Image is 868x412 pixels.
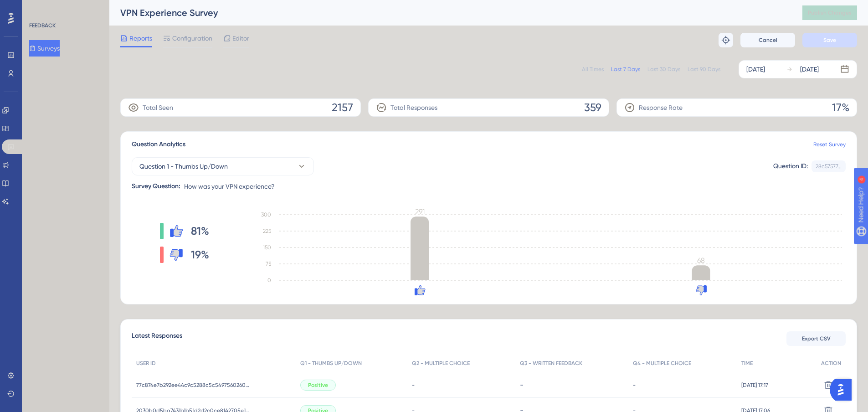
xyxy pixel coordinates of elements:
span: 2157 [332,100,353,115]
tspan: 300 [261,211,271,218]
span: Positive [308,381,328,389]
span: Latest Responses [132,330,182,347]
span: Export CSV [802,335,831,342]
button: Export CSV [786,331,846,346]
tspan: 291 [415,207,425,216]
button: Question 1 - Thumbs Up/Down [132,157,314,175]
span: 19% [191,247,209,262]
span: [DATE] 17:17 [741,381,768,389]
span: Q2 - MULTIPLE CHOICE [412,360,470,367]
div: Last 7 Days [611,66,640,73]
div: Question ID: [773,160,808,172]
span: Q3 - WRITTEN FEEDBACK [520,360,582,367]
div: [DATE] [746,64,765,75]
tspan: 0 [267,277,271,283]
span: Response Rate [639,102,683,113]
tspan: 150 [263,244,271,251]
span: Q4 - MULTIPLE CHOICE [633,360,691,367]
span: Need Help? [21,2,57,13]
span: - [633,381,636,389]
span: Total Responses [390,102,437,113]
span: Question 1 - Thumbs Up/Down [139,161,228,172]
span: Question Analytics [132,139,185,150]
span: - [412,381,415,389]
tspan: 225 [263,228,271,234]
span: 359 [584,100,601,115]
button: Publish Changes [802,5,857,20]
div: 4 [63,5,66,12]
span: Configuration [172,33,212,44]
div: [DATE] [800,64,819,75]
span: Editor [232,33,249,44]
tspan: 75 [266,261,271,267]
span: 81% [191,224,209,238]
div: VPN Experience Survey [120,6,780,19]
div: Survey Question: [132,181,180,192]
span: How was your VPN experience? [184,181,275,192]
span: Publish Changes [808,9,852,16]
div: - [520,381,623,389]
button: Cancel [740,33,795,47]
div: FEEDBACK [29,22,56,29]
span: Save [823,36,836,44]
button: Save [802,33,857,47]
iframe: UserGuiding AI Assistant Launcher [830,376,857,403]
div: All Times [582,66,604,73]
a: Reset Survey [813,141,846,148]
span: 77c874e7b292ee44c9c5288c5c5497560260ed246f28a222d6046ddd7884315a [136,381,250,389]
span: Reports [129,33,152,44]
span: 17% [832,100,849,115]
span: USER ID [136,360,156,367]
div: 28c57577... [816,163,842,170]
div: Last 90 Days [688,66,720,73]
div: Last 30 Days [647,66,680,73]
span: ACTION [821,360,841,367]
span: TIME [741,360,753,367]
tspan: 68 [697,256,705,265]
span: Cancel [759,36,777,44]
span: Q1 - THUMBS UP/DOWN [300,360,362,367]
button: Surveys [29,40,60,57]
span: Total Seen [143,102,173,113]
